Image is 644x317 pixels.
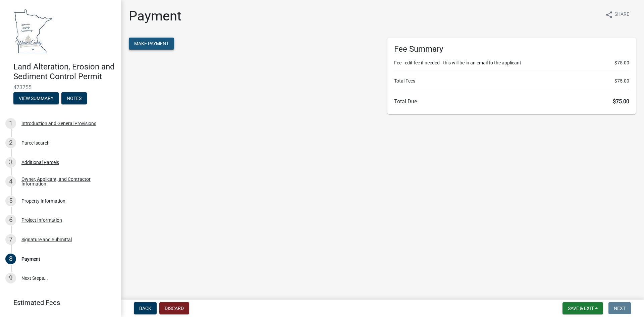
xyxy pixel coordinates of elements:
[21,141,50,145] div: Parcel search
[5,196,16,206] div: 5
[394,98,629,105] h6: Total Due
[394,77,629,85] li: Total Fees
[21,160,59,165] div: Additional Parcels
[61,96,87,101] wm-modal-confirm: Notes
[13,92,59,104] button: View Summary
[614,59,629,66] span: $75.00
[5,176,16,187] div: 4
[159,302,189,314] button: Discard
[600,8,635,21] button: shareShare
[5,273,16,283] div: 9
[5,254,16,264] div: 8
[5,118,16,129] div: 1
[21,177,110,186] div: Owner, Applicant, and Contractor Information
[614,306,626,311] span: Next
[613,98,629,105] span: $75.00
[605,11,613,19] i: share
[394,44,629,54] h6: Fee Summary
[614,11,629,19] span: Share
[21,218,62,222] div: Project Information
[134,302,157,314] button: Back
[614,77,629,85] span: $75.00
[139,306,151,311] span: Back
[134,41,169,46] span: Make Payment
[13,62,115,82] h4: Land Alteration, Erosion and Sediment Control Permit
[568,306,594,311] span: Save & Exit
[21,257,40,261] div: Payment
[5,234,16,245] div: 7
[61,92,87,104] button: Notes
[5,157,16,168] div: 3
[21,237,72,242] div: Signature and Submittal
[13,7,53,55] img: Waseca County, Minnesota
[21,121,96,126] div: Introduction and General Provisions
[129,38,174,50] button: Make Payment
[5,138,16,148] div: 2
[562,302,603,314] button: Save & Exit
[13,96,59,101] wm-modal-confirm: Summary
[21,199,65,203] div: Property Information
[129,8,181,24] h1: Payment
[5,215,16,225] div: 6
[5,296,110,309] a: Estimated Fees
[394,59,629,66] li: Fee - edit fee if needed - this will be in an email to the applicant
[608,302,631,314] button: Next
[13,84,107,91] span: 473755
